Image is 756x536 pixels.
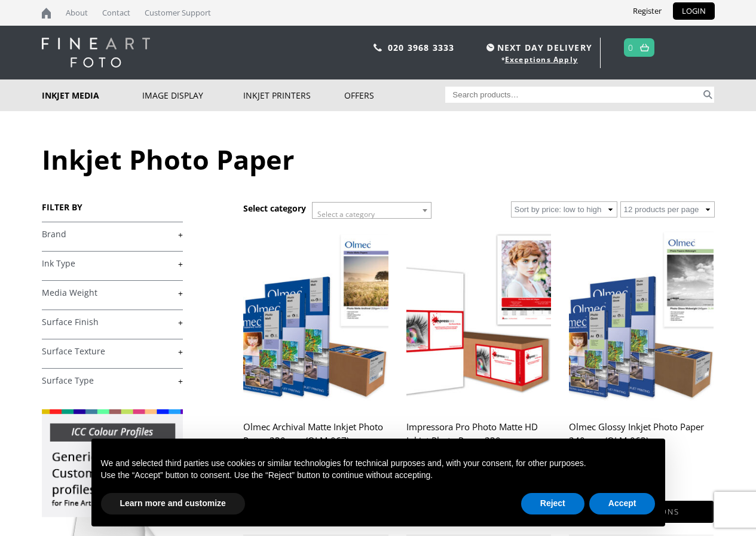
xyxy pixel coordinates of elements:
[42,229,183,240] a: +
[406,416,551,464] h2: Impressora Pro Photo Matte HD Inkjet Photo Paper 230gsm
[42,280,183,304] h4: Media Weight
[589,493,656,514] button: Accept
[243,203,306,214] h3: Select category
[406,227,551,493] a: Impressora Pro Photo Matte HD Inkjet Photo Paper 230gsm £15.23
[142,79,243,111] a: Image Display
[569,416,714,464] h2: Olmec Glossy Inkjet Photo Paper 240gsm (OLM-063)
[243,416,388,464] h2: Olmec Archival Matte Inkjet Photo Paper 230gsm (OLM-067)
[486,44,494,51] img: time.svg
[511,201,617,218] select: Shop order
[42,79,143,111] a: Inkjet Media
[243,227,388,493] a: Olmec Archival Matte Inkjet Photo Paper 230gsm (OLM-067) £14.99
[101,458,656,470] p: We and selected third parties use cookies or similar technologies for technical purposes and, wit...
[42,287,183,299] a: +
[42,38,150,68] img: logo-white.svg
[82,429,675,536] div: Notice
[42,258,183,269] a: +
[42,339,183,363] h4: Surface Texture
[445,87,701,103] input: Search products…
[42,375,183,387] a: +
[628,39,633,56] a: 0
[521,493,584,514] button: Reject
[42,310,183,333] h4: Surface Finish
[243,79,344,111] a: Inkjet Printers
[701,87,715,103] button: Search
[374,44,382,51] img: phone.svg
[42,201,183,213] h3: FILTER BY
[42,141,715,177] h1: Inkjet Photo Paper
[317,209,375,219] span: Select a category
[42,222,183,246] h4: Brand
[243,227,388,408] img: Olmec Archival Matte Inkjet Photo Paper 230gsm (OLM-067)
[42,346,183,357] a: +
[569,227,714,408] img: Olmec Glossy Inkjet Photo Paper 240gsm (OLM-063)
[42,317,183,328] a: +
[483,41,592,54] span: NEXT DAY DELIVERY
[640,44,649,51] img: basket.svg
[505,54,578,65] a: Exceptions Apply
[624,2,671,20] a: Register
[673,2,715,20] a: LOGIN
[101,470,656,482] p: Use the “Accept” button to consent. Use the “Reject” button to continue without accepting.
[569,227,714,493] a: Olmec Glossy Inkjet Photo Paper 240gsm (OLM-063) £17.99
[42,251,183,275] h4: Ink Type
[388,42,455,53] a: 020 3968 3333
[42,368,183,392] h4: Surface Type
[101,493,245,514] button: Learn more and customize
[344,79,445,111] a: Offers
[406,227,551,408] img: Impressora Pro Photo Matte HD Inkjet Photo Paper 230gsm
